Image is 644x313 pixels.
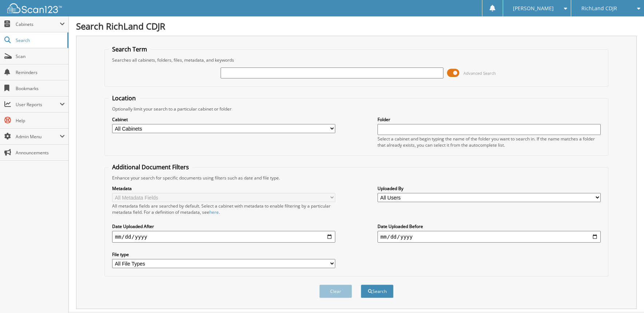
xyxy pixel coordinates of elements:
[112,251,335,258] label: File type
[108,57,604,63] div: Searches all cabinets, folders, files, metadata, and keywords
[16,117,65,124] span: Help
[7,3,62,13] img: scan123-logo-white.svg
[16,150,65,156] span: Announcements
[581,6,617,11] span: RichLand CDJR
[108,45,151,53] legend: Search Term
[361,285,394,298] button: Search
[209,209,219,215] a: here
[112,203,335,215] div: All metadata fields are searched by default. Select a cabinet with metadata to enable filtering b...
[378,223,601,229] label: Date Uploaded Before
[76,20,637,32] h1: Search RichLand CDJR
[513,6,554,11] span: [PERSON_NAME]
[16,21,60,27] span: Cabinets
[16,85,65,92] span: Bookmarks
[112,231,335,243] input: start
[112,116,335,123] label: Cabinet
[108,175,604,181] div: Enhance your search for specific documents using filters such as date and file type.
[108,163,193,171] legend: Additional Document Filters
[319,285,352,298] button: Clear
[378,185,601,192] label: Uploaded By
[378,116,601,123] label: Folder
[112,223,335,229] label: Date Uploaded After
[463,70,496,76] span: Advanced Search
[16,134,60,140] span: Admin Menu
[108,94,139,102] legend: Location
[16,53,65,59] span: Scan
[16,101,60,108] span: User Reports
[378,231,601,243] input: end
[16,37,64,43] span: Search
[16,69,65,76] span: Reminders
[112,185,335,192] label: Metadata
[108,106,604,112] div: Optionally limit your search to a particular cabinet or folder
[378,136,601,148] div: Select a cabinet and begin typing the name of the folder you want to search in. If the name match...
